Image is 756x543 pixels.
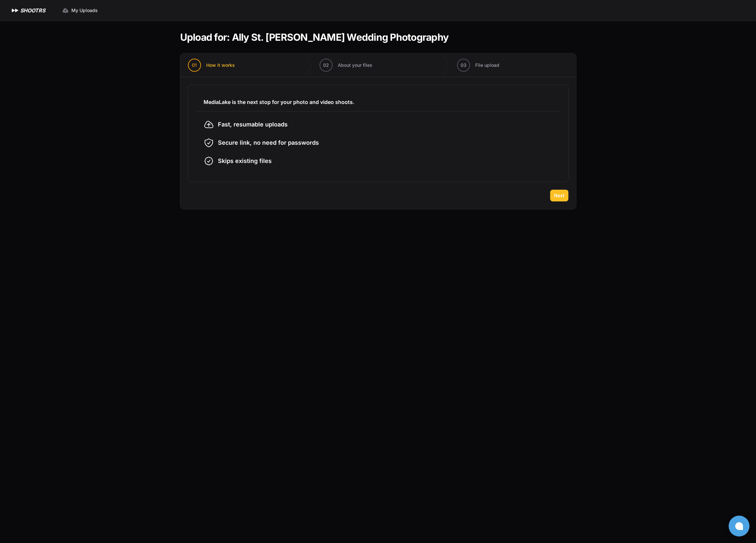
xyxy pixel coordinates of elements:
[475,62,499,68] span: File upload
[729,516,749,536] button: Open chat window
[204,98,553,106] h3: MediaLake is the next stop for your photo and video shoots.
[206,62,235,68] span: How it works
[180,31,449,43] h1: Upload for: Ally St. [PERSON_NAME] Wedding Photography
[71,7,98,14] span: My Uploads
[449,53,507,77] button: 03 File upload
[554,192,564,199] span: Next
[20,7,45,14] h1: SHOOTRS
[10,7,20,14] img: SHOOTRS
[192,62,197,68] span: 01
[10,7,45,14] a: SHOOTRS SHOOTRS
[338,62,372,68] span: About your files
[323,62,329,68] span: 02
[461,62,466,68] span: 03
[218,138,319,147] span: Secure link, no need for passwords
[58,5,102,16] a: My Uploads
[180,53,243,77] button: 01 How it works
[218,120,288,129] span: Fast, resumable uploads
[312,53,380,77] button: 02 About your files
[550,190,568,201] button: Next
[218,156,272,166] span: Skips existing files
